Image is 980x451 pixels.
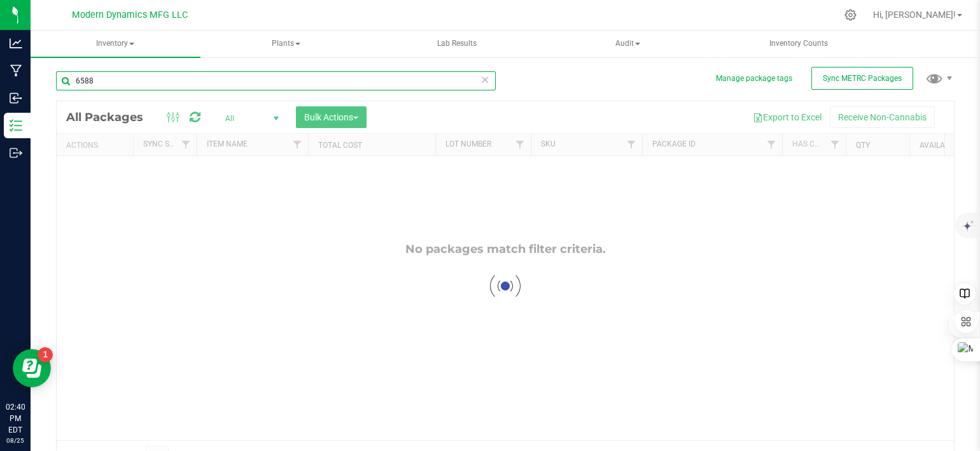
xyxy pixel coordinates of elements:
[843,9,858,21] div: Manage settings
[716,73,792,84] button: Manage package tags
[56,71,496,90] input: Search Package ID, Item Name, SKU, Lot or Part Number...
[10,92,22,104] inline-svg: Inbound
[202,31,372,57] a: Plants
[752,38,845,49] span: Inventory Counts
[480,71,489,88] span: Clear
[873,10,956,20] span: Hi, [PERSON_NAME]!
[10,119,22,132] inline-svg: Inventory
[544,31,713,57] span: Audit
[823,74,902,83] span: Sync METRC Packages
[420,38,494,49] span: Lab Results
[372,31,542,57] a: Lab Results
[543,31,713,57] a: Audit
[72,10,188,20] span: Modern Dynamics MFG LLC
[10,64,22,77] inline-svg: Manufacturing
[714,31,884,57] a: Inventory Counts
[6,401,25,436] p: 02:40 PM EDT
[811,67,913,90] button: Sync METRC Packages
[13,349,51,387] iframe: Resource center
[202,31,371,57] span: Plants
[31,31,200,57] a: Inventory
[38,347,53,362] iframe: Resource center unread badge
[10,147,22,159] inline-svg: Outbound
[10,37,22,50] inline-svg: Analytics
[6,436,25,445] p: 08/25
